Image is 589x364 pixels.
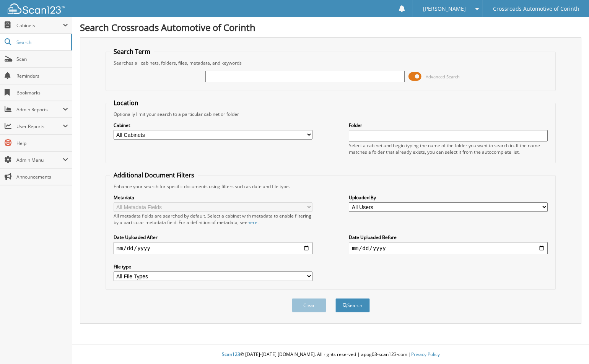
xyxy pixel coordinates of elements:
[16,106,63,113] span: Admin Reports
[16,39,67,45] span: Search
[80,21,581,34] h1: Search Crossroads Automotive of Corinth
[110,183,552,190] div: Enhance your search for specific documents using filters such as date and file type.
[16,123,63,130] span: User Reports
[16,157,63,163] span: Admin Menu
[426,74,460,80] span: Advanced Search
[110,111,552,117] div: Optionally limit your search to a particular cabinet or folder
[423,6,466,11] span: [PERSON_NAME]
[222,351,240,357] span: Scan123
[292,298,326,312] button: Clear
[72,345,589,364] div: © [DATE]-[DATE] [DOMAIN_NAME]. All rights reserved | appg03-scan123-com |
[110,99,142,107] legend: Location
[110,47,154,56] legend: Search Term
[16,89,68,96] span: Bookmarks
[16,56,68,62] span: Scan
[349,194,548,201] label: Uploaded By
[114,213,312,226] div: All metadata fields are searched by default. Select a cabinet with metadata to enable filtering b...
[335,298,370,312] button: Search
[16,140,68,146] span: Help
[16,22,63,29] span: Cabinets
[114,234,312,240] label: Date Uploaded After
[16,73,68,79] span: Reminders
[349,242,548,254] input: end
[110,171,198,179] legend: Additional Document Filters
[114,194,312,201] label: Metadata
[114,263,312,270] label: File type
[114,122,312,128] label: Cabinet
[349,142,548,155] div: Select a cabinet and begin typing the name of the folder you want to search in. If the name match...
[349,122,548,128] label: Folder
[493,6,579,11] span: Crossroads Automotive of Corinth
[349,234,548,240] label: Date Uploaded Before
[8,3,65,14] img: scan123-logo-white.svg
[114,242,312,254] input: start
[411,351,440,357] a: Privacy Policy
[110,60,552,66] div: Searches all cabinets, folders, files, metadata, and keywords
[247,219,257,226] a: here
[16,174,68,180] span: Announcements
